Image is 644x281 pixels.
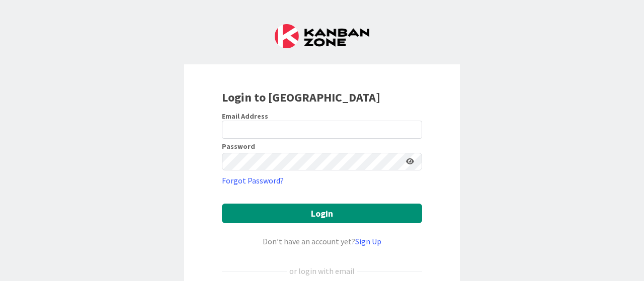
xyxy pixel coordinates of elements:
[222,204,422,223] button: Login
[222,235,422,247] div: Don’t have an account yet?
[222,174,284,186] a: Forgot Password?
[222,112,268,121] label: Email Address
[287,265,357,277] div: or login with email
[222,143,255,150] label: Password
[275,24,369,48] img: Kanban Zone
[222,89,380,105] b: Login to [GEOGRAPHIC_DATA]
[355,236,381,246] a: Sign Up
